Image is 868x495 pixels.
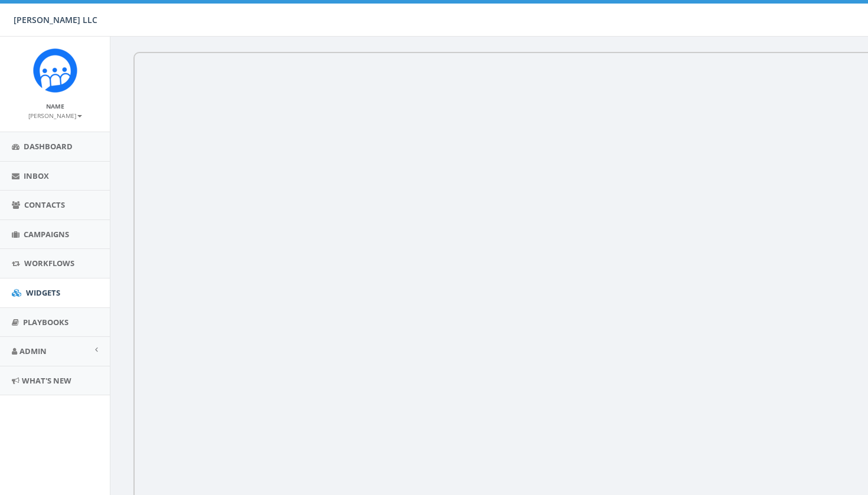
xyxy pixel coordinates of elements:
[24,258,74,268] span: Workflows
[28,112,82,120] small: [PERSON_NAME]
[19,346,47,356] span: Admin
[24,171,49,181] span: Inbox
[24,141,73,152] span: Dashboard
[33,48,77,93] img: Rally_Corp_Icon.png
[23,317,68,327] span: Playbooks
[14,14,97,25] span: [PERSON_NAME] LLC
[28,110,82,120] a: [PERSON_NAME]
[24,199,65,210] span: Contacts
[46,102,64,110] small: Name
[26,287,60,298] span: Widgets
[24,229,69,240] span: Campaigns
[22,375,71,386] span: What's New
